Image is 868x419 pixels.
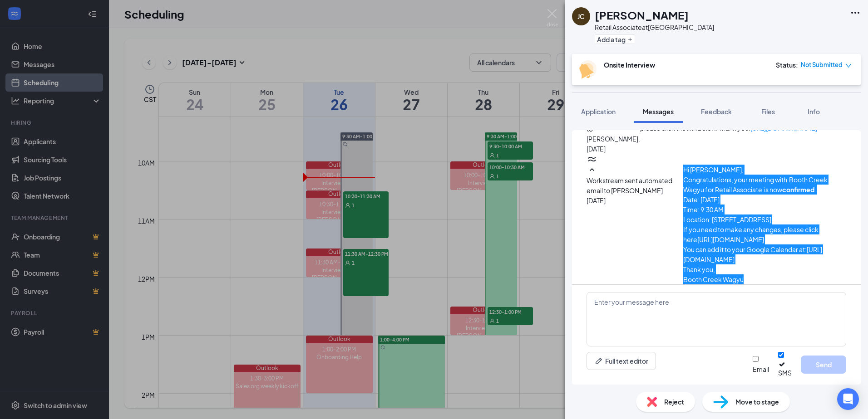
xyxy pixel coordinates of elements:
span: Messages [643,107,674,116]
button: Full text editorPen [587,352,656,370]
strong: confirmed [782,185,814,194]
button: Send [801,356,846,374]
p: Hi [PERSON_NAME], [683,165,846,175]
svg: Ellipses [850,7,861,18]
h1: [PERSON_NAME] [595,7,689,23]
span: Reject [664,397,684,407]
div: Open Intercom Messenger [837,388,859,410]
span: Workstream sent automated email to [PERSON_NAME]. [587,176,672,195]
p: Thank you, [683,264,846,274]
p: Location: [STREET_ADDRESS] [683,214,846,224]
span: Not Submitted [801,60,843,69]
span: Application [581,107,616,116]
button: PlusAdd a tag [595,34,635,44]
svg: WorkstreamLogo [587,154,597,165]
p: If you need to make any changes, please click here [683,224,846,244]
span: [DATE] [587,144,606,154]
input: Email [753,356,759,362]
span: Feedback [701,107,732,116]
div: Retail Associate at [GEOGRAPHIC_DATA] [595,23,714,32]
span: down [845,63,852,69]
span: Info [808,107,820,116]
svg: Plus [627,37,633,42]
div: Status : [776,60,798,69]
input: SMS [778,352,784,358]
p: You can add it to your Google Calendar at: [683,244,846,264]
span: Move to stage [735,397,779,407]
a: [URL][DOMAIN_NAME] [697,235,764,244]
div: SMS [778,368,792,377]
span: Files [761,107,775,116]
span: [DATE] [587,195,606,205]
svg: Pen [594,356,603,365]
div: Email [753,365,769,374]
div: JC [577,12,585,21]
p: Congratulations, your meeting with Booth Creek Wagyu for Retail Associate is now . [683,175,846,195]
b: Onsite Interview [604,61,655,69]
p: Booth Creek Wagyu [683,274,846,284]
p: Date: [DATE] Time: 9:30 AM [683,195,846,214]
svg: Checkmark [778,361,786,368]
svg: SmallChevronUp [587,165,597,175]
